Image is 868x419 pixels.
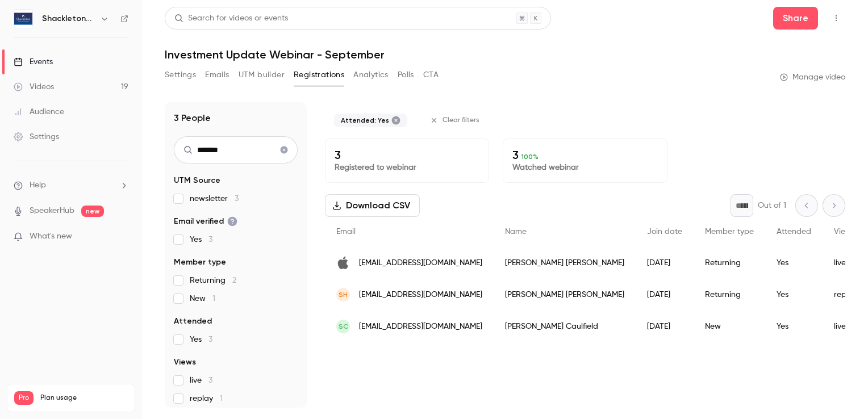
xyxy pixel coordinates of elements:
[494,279,636,311] div: [PERSON_NAME] [PERSON_NAME]
[174,175,220,186] span: UTM Source
[777,228,811,236] span: Attended
[174,216,237,227] span: Email verified
[335,148,479,162] p: 3
[494,247,636,279] div: [PERSON_NAME] [PERSON_NAME]
[765,279,823,311] div: Yes
[336,228,356,236] span: Email
[190,275,236,286] span: Returning
[336,256,350,270] img: mac.com
[294,66,344,84] button: Registrations
[174,111,211,125] h1: 3 People
[443,116,479,125] span: Clear filters
[275,141,293,159] button: Clear search
[636,311,694,342] div: [DATE]
[359,257,482,269] span: [EMAIL_ADDRESS][DOMAIN_NAME]
[339,321,348,332] span: SC
[190,393,223,404] span: replay
[239,66,285,84] button: UTM builder
[212,295,215,303] span: 1
[647,228,682,236] span: Join date
[30,205,74,217] a: SpeakerHub
[339,290,348,300] span: SH
[14,106,64,118] div: Audience
[220,395,223,403] span: 1
[391,116,400,125] button: Remove "Did attend" from selected filters
[335,162,479,173] p: Registered to webinar
[14,56,53,68] div: Events
[14,81,54,93] div: Videos
[205,66,229,84] button: Emails
[694,247,765,279] div: Returning
[773,7,818,30] button: Share
[505,228,527,236] span: Name
[834,228,855,236] span: Views
[30,231,72,242] span: What's new
[425,111,486,129] button: Clear filters
[81,206,104,217] span: new
[174,12,288,24] div: Search for videos or events
[705,228,754,236] span: Member type
[40,393,128,403] span: Plan usage
[174,357,196,368] span: Views
[694,279,765,311] div: Returning
[174,316,212,327] span: Attended
[512,148,657,162] p: 3
[765,311,823,342] div: Yes
[235,195,239,203] span: 3
[165,66,196,84] button: Settings
[353,66,389,84] button: Analytics
[636,247,694,279] div: [DATE]
[190,293,215,304] span: New
[359,321,482,333] span: [EMAIL_ADDRESS][DOMAIN_NAME]
[758,200,786,211] p: Out of 1
[325,194,420,217] button: Download CSV
[14,10,32,28] img: Shackleton Webinars
[190,193,239,204] span: newsletter
[165,48,845,61] h1: Investment Update Webinar - September
[14,179,128,191] li: help-dropdown-opener
[190,234,212,245] span: Yes
[190,375,212,386] span: live
[521,153,539,161] span: 100 %
[494,311,636,342] div: [PERSON_NAME] Caulfield
[398,66,414,84] button: Polls
[42,13,95,24] h6: Shackleton Webinars
[30,179,46,191] span: Help
[115,232,128,242] iframe: Noticeable Trigger
[341,116,389,125] span: Attended: Yes
[694,311,765,342] div: New
[208,336,212,343] span: 3
[359,289,482,301] span: [EMAIL_ADDRESS][DOMAIN_NAME]
[14,131,59,143] div: Settings
[765,247,823,279] div: Yes
[208,236,212,244] span: 3
[190,334,212,345] span: Yes
[232,276,236,284] span: 2
[423,66,439,84] button: CTA
[512,162,657,173] p: Watched webinar
[780,72,845,83] a: Manage video
[174,257,226,268] span: Member type
[14,391,34,405] span: Pro
[636,279,694,311] div: [DATE]
[208,376,212,384] span: 3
